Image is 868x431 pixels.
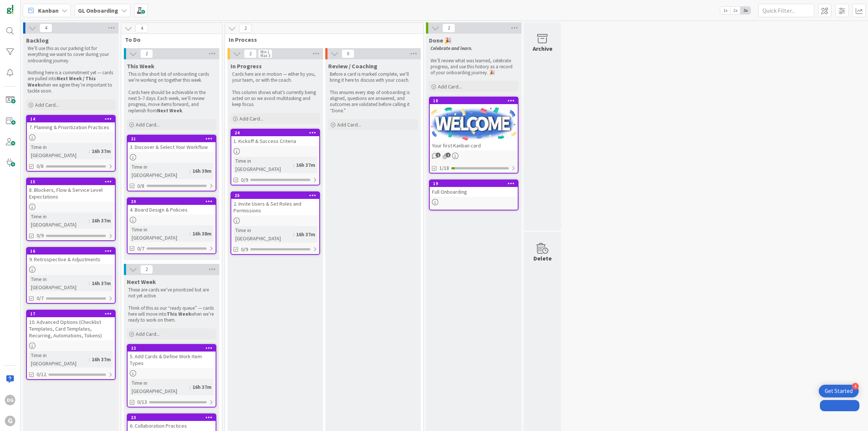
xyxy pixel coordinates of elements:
div: 16 [27,248,115,254]
p: This ensures every step of onboarding is aligned, questions are answered, and outcomes are valida... [330,90,416,114]
div: 9. Retrospective & Adjustments [27,254,115,264]
div: 19 [430,180,518,187]
p: We’ll use this as our parking lot for everything we want to cover during your onboarding journey. [28,46,114,64]
div: 16h 37m [90,279,113,287]
span: Done 🎉 [429,37,452,44]
b: GL Onboarding [78,7,118,14]
div: 25 [231,192,319,199]
span: 2x [730,7,740,14]
strong: Next Week [157,107,182,114]
span: 2 [244,49,257,58]
div: 18 [430,97,518,104]
span: 1x [720,7,730,14]
div: 16h 37m [294,161,317,169]
span: 0/9 [241,176,248,184]
div: 18Your first Kanban card [430,97,518,150]
div: Delete [533,254,552,263]
div: 16h 39m [191,167,213,175]
span: Backlog [26,37,49,44]
span: 2 [140,265,153,274]
div: 2. Invite Users & Set Roles and Permissions [231,199,319,215]
span: 1 [446,153,451,157]
span: Add Card... [35,101,59,108]
span: : [189,383,191,391]
div: 7. Planning & Prioritization Practices [27,122,115,132]
span: 2 [239,24,252,33]
span: 0/9 [37,232,44,240]
span: In Progress [231,62,262,70]
div: 147. Planning & Prioritization Practices [27,116,115,132]
div: Time in [GEOGRAPHIC_DATA] [130,379,189,395]
span: 3x [740,7,751,14]
div: Your first Kanban card [430,141,518,150]
div: 20 [128,198,216,205]
span: Next Week [127,278,156,285]
span: 1 [436,153,441,157]
div: 16h 37m [294,230,317,238]
div: 16h 37m [191,383,213,391]
div: 22 [131,346,216,351]
div: 4. Board Design & Policies [128,205,216,215]
div: 17 [30,311,115,316]
div: 10. Advanced Options (Checklist Templates, Card Templates, Recurring, Automations, Tokens) [27,317,115,340]
span: 0/7 [37,294,44,302]
span: In Process [229,36,414,43]
p: Think of this as our “ready queue” — cards here will move into when we’re ready to work on them. [128,305,215,324]
div: 23 [131,415,216,420]
div: Max 3 [260,54,270,57]
p: This column shows what’s currently being acted on so we avoid multitasking and keep focus. [232,90,319,108]
strong: Next Week / This Week [28,75,97,88]
div: Time in [GEOGRAPHIC_DATA] [29,351,89,368]
span: Add Card... [136,121,160,128]
div: 25 [235,193,319,198]
span: 0/8 [37,162,44,170]
div: 23 [128,414,216,421]
div: 16h 37m [90,147,113,155]
div: 169. Retrospective & Adjustments [27,248,115,264]
span: : [89,147,90,155]
div: Time in [GEOGRAPHIC_DATA] [29,212,89,229]
span: : [89,355,90,363]
span: This Week [127,62,154,70]
div: 21 [128,135,216,142]
div: 16h 37m [90,355,113,363]
div: 204. Board Design & Policies [128,198,216,215]
div: 14 [27,116,115,122]
div: Min 1 [260,50,269,54]
p: Cards here are in motion — either by you, your team, or with the coach. [232,71,319,84]
span: 0/8 [137,182,144,190]
div: Time in [GEOGRAPHIC_DATA] [29,275,89,291]
div: 3. Discover & Select Your Workflow [128,142,216,152]
span: : [293,230,294,238]
div: Get Started [825,387,853,395]
span: 1/18 [439,164,449,172]
span: 0 [342,49,354,58]
div: G [5,416,15,426]
div: 213. Discover & Select Your Workflow [128,135,216,152]
span: : [189,229,191,238]
span: To Do [125,36,213,43]
p: Before a card is marked complete, we’ll bring it here to discuss with your coach. [330,71,416,84]
div: 19Full Onboarding [430,180,518,197]
span: Add Card... [239,115,263,122]
strong: This Week [167,311,191,317]
div: 18 [433,98,518,103]
div: 14 [30,116,115,122]
span: Add Card... [337,121,361,128]
span: Review / Coaching [328,62,377,70]
p: These are cards we’ve prioritized but are not yet active. [128,287,215,299]
div: 20 [131,199,216,204]
span: 4 [40,24,52,32]
em: Celebrate and learn. [430,45,473,51]
p: This is the short list of onboarding cards we’re working on together this week. [128,71,215,84]
div: Time in [GEOGRAPHIC_DATA] [234,226,293,243]
span: : [89,279,90,287]
div: 1710. Advanced Options (Checklist Templates, Card Templates, Recurring, Automations, Tokens) [27,310,115,340]
div: Time in [GEOGRAPHIC_DATA] [130,163,189,179]
div: 6. Collaboration Practices [128,421,216,431]
p: We’ll review what was learned, celebrate progress, and use this history as a record of your onboa... [430,58,517,76]
div: Time in [GEOGRAPHIC_DATA] [234,157,293,173]
div: 16h 38m [191,229,213,238]
div: Time in [GEOGRAPHIC_DATA] [130,225,189,242]
div: Archive [533,44,552,53]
